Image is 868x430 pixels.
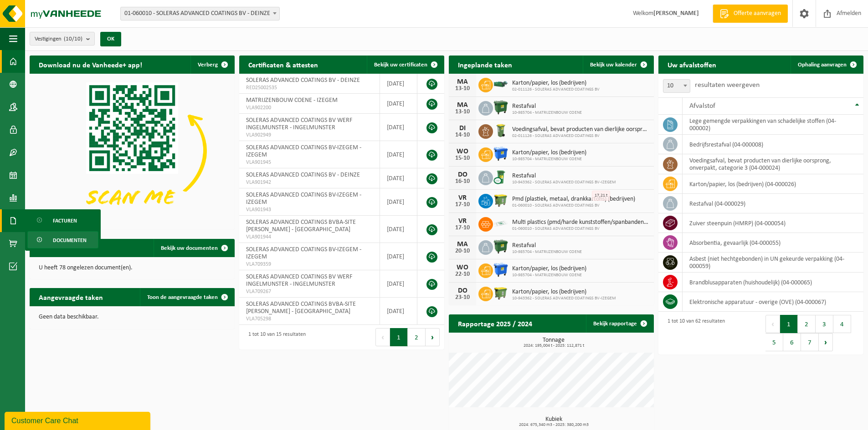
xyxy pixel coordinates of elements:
img: Download de VHEPlus App [30,74,235,228]
h3: Tonnage [453,337,654,348]
span: SOLERAS ADVANCED COATINGS BV-IZEGEM - IZEGEM [246,192,361,206]
h2: Uw afvalstoffen [658,56,725,73]
span: Voedingsafval, bevat producten van dierlijke oorsprong, onverpakt, categorie 3 [512,126,649,133]
span: Verberg [198,62,218,68]
button: OK [100,32,121,46]
img: WB-0240-CU [493,169,508,185]
span: VLA902949 [246,132,373,139]
span: VLA705298 [246,315,373,323]
count: (10/10) [64,36,82,42]
div: 17-10 [453,225,472,231]
span: SOLERAS ADVANCED COATINGS BV-IZEGEM - IZEGEM [246,144,361,158]
span: 02-011126 - SOLERAS ADVANCED COATINGS BV [512,133,649,139]
div: 23-10 [453,294,472,301]
button: Previous [765,315,780,333]
span: 10 [663,80,690,92]
button: Previous [375,328,390,346]
span: SOLERAS ADVANCED COATINGS BV - DEINZE [246,172,360,178]
td: restafval (04-000029) [683,194,863,213]
a: Offerte aanvragen [713,5,788,23]
a: Documenten [27,231,98,248]
span: Restafval [512,242,582,249]
span: Karton/papier, los (bedrijven) [512,265,586,273]
td: absorbentia, gevaarlijk (04-000055) [683,233,863,253]
div: WO [453,148,472,155]
button: 2 [408,328,426,346]
span: SOLERAS ADVANCED COATINGS BVBA-SITE [PERSON_NAME] - [GEOGRAPHIC_DATA] [246,301,356,315]
span: 10-985704 - MATRIJZENBOUW COENE [512,157,586,162]
div: VR [453,218,472,225]
h2: Ingeplande taken [449,56,521,73]
div: DO [453,287,472,294]
span: Bekijk uw documenten [161,245,218,251]
button: Next [426,328,440,346]
button: 7 [801,333,819,351]
span: Multi plastics (pmd/harde kunststoffen/spanbanden/eps/folie naturel/folie gemeng... [512,219,649,226]
div: 14-10 [453,132,472,138]
span: Karton/papier, los (bedrijven) [512,80,600,87]
span: VLA709267 [246,288,373,295]
td: [DATE] [380,141,417,168]
div: VR [453,194,472,202]
span: Vestigingen [35,32,82,46]
span: Pmd (plastiek, metaal, drankkartons) (bedrijven) [512,196,635,203]
img: HK-XZ-20-GN-03 [493,80,508,88]
div: WO [453,264,472,271]
span: 10-985704 - MATRIJZENBOUW COENE [512,273,586,278]
td: [DATE] [380,216,417,243]
span: SOLERAS ADVANCED COATINGS BV-IZEGEM - IZEGEM [246,246,361,260]
div: 16-10 [453,178,472,185]
img: WB-1100-HPE-GN-01 [493,239,508,254]
a: Bekijk uw kalender [583,56,653,74]
span: 10-985704 - MATRIJZENBOUW COENE [512,249,582,255]
span: VLA901942 [246,179,373,186]
div: DO [453,171,472,178]
span: Afvalstof [689,102,715,110]
label: resultaten weergeven [695,81,760,89]
span: RED25002535 [246,84,373,91]
td: asbest (niet hechtgebonden) in UN gekeurde verpakking (04-000059) [683,253,863,273]
button: 3 [816,315,833,333]
button: 1 [780,315,798,333]
a: Toon de aangevraagde taken [140,288,234,306]
img: WB-1100-HPE-BE-01 [493,146,508,162]
span: 02-011126 - SOLERAS ADVANCED COATINGS BV [512,87,600,92]
button: 1 [390,328,408,346]
button: 6 [783,333,801,351]
span: 10-985704 - MATRIJZENBOUW COENE [512,110,582,116]
td: [DATE] [380,94,417,114]
span: SOLERAS ADVANCED COATINGS BV - DEINZE [246,77,360,84]
td: brandblusapparaten (huishoudelijk) (04-000065) [683,273,863,292]
span: 01-060010 - SOLERAS ADVANCED COATINGS BV [512,203,635,208]
img: LP-SK-00500-LPE-16 [493,216,508,231]
a: Facturen [27,212,98,229]
h2: Download nu de Vanheede+ app! [30,56,151,73]
img: WB-0140-HPE-GN-50 [493,123,508,138]
button: Next [819,333,833,351]
button: Vestigingen(10/10) [30,32,95,46]
div: MA [453,241,472,248]
span: 10-943362 - SOLERAS ADVANCED COATINGS BV-IZEGEM [512,180,616,185]
td: elektronische apparatuur - overige (OVE) (04-000067) [683,292,863,312]
span: SOLERAS ADVANCED COATINGS BVBA-SITE [PERSON_NAME] - [GEOGRAPHIC_DATA] [246,219,356,233]
span: VLA901945 [246,159,373,166]
span: Karton/papier, los (bedrijven) [512,288,616,296]
img: WB-1100-HPE-GN-50 [493,285,508,301]
img: WB-1100-HPE-GN-50 [493,192,508,208]
div: 22-10 [453,271,472,278]
span: Documenten [53,232,87,249]
span: VLA901944 [246,233,373,241]
p: U heeft 78 ongelezen document(en). [39,265,226,271]
span: 01-060010 - SOLERAS ADVANCED COATINGS BV - DEINZE [120,7,280,20]
div: 1 tot 10 van 62 resultaten [663,314,725,352]
strong: [PERSON_NAME] [653,10,699,17]
span: 2024: 675,340 m3 - 2025: 380,200 m3 [453,423,654,427]
div: DI [453,125,472,132]
td: karton/papier, los (bedrijven) (04-000026) [683,174,863,194]
h2: Rapportage 2025 / 2024 [449,314,541,332]
div: MA [453,78,472,86]
button: Verberg [190,56,234,74]
div: 13-10 [453,86,472,92]
div: 20-10 [453,248,472,254]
